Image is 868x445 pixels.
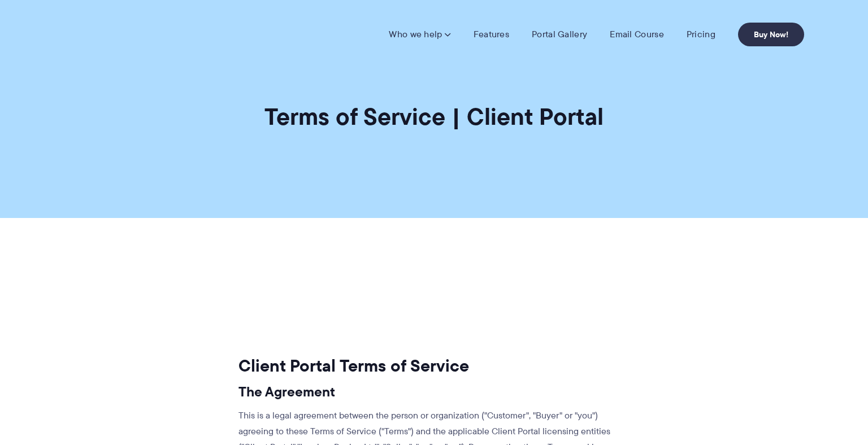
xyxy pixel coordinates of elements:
h1: Terms of Service | Client Portal [264,102,604,132]
h2: Client Portal Terms of Service [238,355,623,377]
a: Portal Gallery [532,29,587,40]
a: Features [474,29,509,40]
a: Buy Now! [738,23,804,46]
a: Who we help [389,29,450,40]
a: Email Course [610,29,664,40]
a: Pricing [687,29,715,40]
h3: The Agreement [238,383,623,400]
